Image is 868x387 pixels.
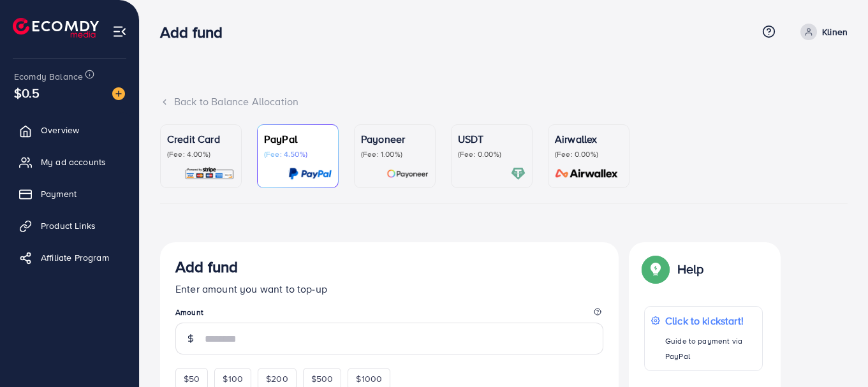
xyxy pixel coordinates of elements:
span: $100 [223,372,243,385]
img: card [288,166,332,181]
p: Klinen [822,24,848,40]
img: logo [13,18,99,38]
span: Payment [41,187,77,200]
span: Product Links [41,219,96,232]
legend: Amount [175,307,603,323]
span: Ecomdy Balance [14,70,83,83]
a: Payment [10,181,129,207]
p: Help [677,261,704,277]
p: (Fee: 0.00%) [458,149,526,159]
p: Payoneer [361,131,429,147]
p: (Fee: 4.00%) [167,149,235,159]
span: $200 [266,372,288,385]
img: card [386,166,429,181]
a: Overview [10,117,129,143]
img: card [551,166,622,181]
a: Affiliate Program [10,245,129,270]
span: $50 [184,372,200,385]
a: My ad accounts [10,149,129,175]
p: Credit Card [167,131,235,147]
h3: Add fund [160,23,233,41]
span: Affiliate Program [41,251,109,264]
img: card [184,166,235,181]
img: card [511,166,526,181]
p: Guide to payment via PayPal [665,333,756,364]
img: menu [112,24,127,39]
h3: Add fund [175,258,238,276]
span: My ad accounts [41,156,106,168]
span: $0.5 [14,84,40,102]
p: (Fee: 4.50%) [264,149,332,159]
p: Enter amount you want to top-up [175,281,603,296]
p: (Fee: 0.00%) [555,149,622,159]
a: Klinen [795,24,848,40]
p: PayPal [264,131,332,147]
a: Product Links [10,213,129,238]
p: Click to kickstart! [665,313,756,328]
span: $1000 [356,372,382,385]
img: Popup guide [644,258,667,281]
span: $500 [311,372,334,385]
img: image [112,87,125,100]
p: USDT [458,131,526,147]
p: (Fee: 1.00%) [361,149,429,159]
p: Airwallex [555,131,622,147]
span: Overview [41,124,79,136]
div: Back to Balance Allocation [160,94,848,109]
